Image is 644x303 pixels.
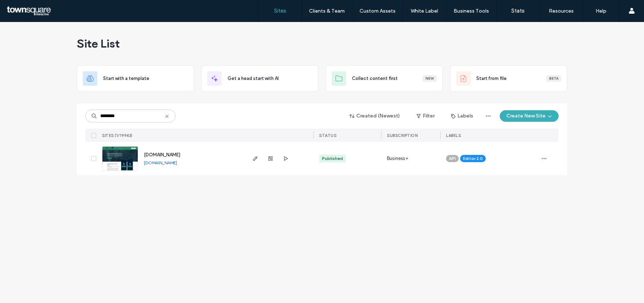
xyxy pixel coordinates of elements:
label: Clients & Team [309,8,345,14]
label: Resources [549,8,574,14]
label: Custom Assets [360,8,396,14]
span: API [449,155,456,162]
button: Filter [409,110,442,122]
span: Help [17,5,31,12]
div: Collect content firstNew [326,65,443,92]
span: SITES (1/19943) [102,133,133,138]
span: Business+ [387,155,408,162]
div: Start with a template [77,65,194,92]
span: Start with a template [103,75,149,82]
div: Beta [546,75,561,82]
label: Business Tools [454,8,489,14]
span: LABELS [446,133,461,138]
div: Published [322,155,343,162]
a: [DOMAIN_NAME] [144,152,180,157]
button: Labels [445,110,480,122]
span: Get a head start with AI [228,75,279,82]
label: Sites [274,8,286,14]
span: Site List [77,36,120,51]
span: Editor 2.0 [463,155,483,162]
span: STATUS [319,133,336,138]
a: [DOMAIN_NAME] [144,160,177,165]
span: SUBSCRIPTION [387,133,418,138]
button: Create New Site [500,110,559,122]
label: White Label [411,8,438,14]
div: Get a head start with AI [201,65,318,92]
span: Collect content first [352,75,398,82]
div: Start from fileBeta [450,65,567,92]
label: Help [596,8,606,14]
button: Created (Newest) [343,110,406,122]
label: Stats [511,8,525,14]
span: Start from file [476,75,507,82]
div: New [423,75,437,82]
